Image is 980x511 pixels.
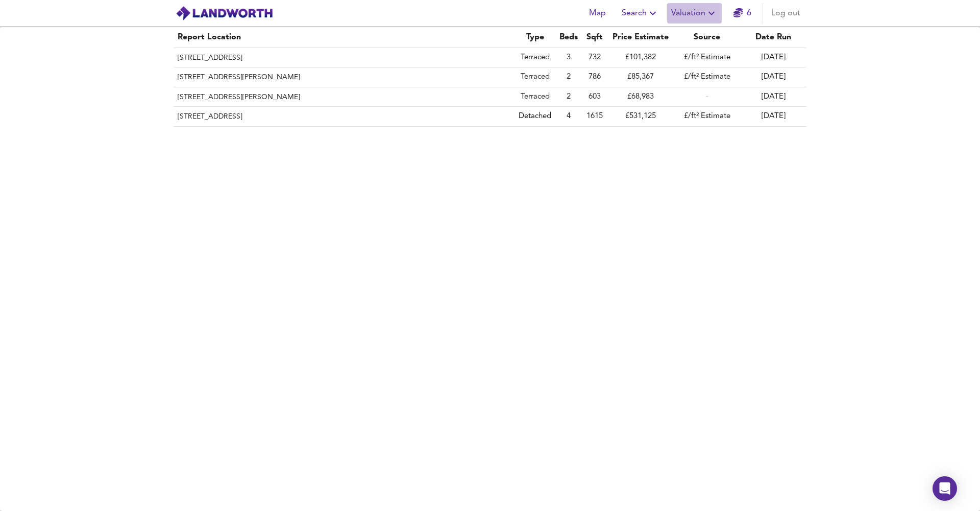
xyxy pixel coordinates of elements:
[674,107,740,126] td: £/ft² Estimate
[582,87,607,107] td: 603
[667,3,722,24] button: Valuation
[733,6,751,20] a: 6
[581,3,614,24] button: Map
[618,3,663,24] button: Search
[607,67,674,87] td: £85,367
[514,107,555,126] td: Detached
[514,87,555,107] td: Terraced
[174,87,514,107] th: [STREET_ADDRESS][PERSON_NAME]
[174,107,514,126] th: [STREET_ADDRESS]
[586,31,603,43] div: Sqft
[674,67,740,87] td: £/ft² Estimate
[740,67,806,87] td: [DATE]
[744,31,802,43] div: Date Run
[555,48,582,67] td: 3
[176,6,273,21] img: logo
[514,67,555,87] td: Terraced
[174,48,514,67] th: [STREET_ADDRESS]
[607,107,674,126] td: £531,125
[559,31,578,43] div: Beds
[674,48,740,67] td: £/ft² Estimate
[678,31,736,43] div: Source
[740,87,806,107] td: [DATE]
[555,107,582,126] td: 4
[767,3,804,24] button: Log out
[585,6,609,20] span: Map
[519,31,551,43] div: Type
[740,107,806,126] td: [DATE]
[771,6,800,20] span: Log out
[555,67,582,87] td: 2
[726,3,758,24] button: 6
[582,107,607,126] td: 1615
[706,93,708,101] span: -
[622,6,659,20] span: Search
[740,48,806,67] td: [DATE]
[607,48,674,67] td: £101,382
[582,67,607,87] td: 786
[174,27,514,48] th: Report Location
[933,476,957,501] div: Open Intercom Messenger
[174,67,514,87] th: [STREET_ADDRESS][PERSON_NAME]
[163,27,817,127] table: simple table
[582,48,607,67] td: 732
[611,31,670,43] div: Price Estimate
[555,87,582,107] td: 2
[607,87,674,107] td: £68,983
[671,6,718,20] span: Valuation
[514,48,555,67] td: Terraced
